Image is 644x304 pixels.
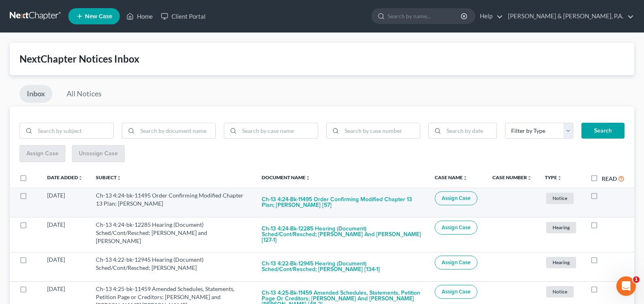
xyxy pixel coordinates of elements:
button: Ch-13 4:22-bk-12945 Hearing (Document) Sched/Cont/Resched; [PERSON_NAME] [134-1] [262,256,422,278]
i: unfold_more [117,176,121,180]
input: Search by document name [137,123,216,139]
iframe: Intercom live chat [616,276,636,296]
button: Assign Case [435,285,477,299]
span: Hearing [546,222,576,233]
a: Date Addedunfold_more [47,174,83,180]
button: Assign Case [435,221,477,235]
span: Notice [546,193,574,204]
a: Notice [545,191,577,205]
td: Ch-13 4:22-bk-12945 Hearing (Document) Sched/Cont/Resched; [PERSON_NAME] [89,252,255,281]
span: Notice [546,286,574,297]
a: Case Numberunfold_more [492,174,532,180]
a: Hearing [545,221,577,234]
a: Document Nameunfold_more [262,174,310,180]
span: Assign Case [442,195,471,202]
button: Search [581,123,624,139]
i: unfold_more [527,176,532,180]
button: Ch-13 4:24-bk-12285 Hearing (Document) Sched/Cont/Resched; [PERSON_NAME] and [PERSON_NAME] [127-1] [262,221,422,248]
button: Assign Case [435,256,477,269]
i: unfold_more [306,176,310,180]
input: Search by subject [35,123,113,139]
span: Assign Case [442,259,471,266]
a: All Notices [59,85,109,103]
button: Ch-13 4:24-bk-11495 Order Confirming Modified Chapter 13 Plan; [PERSON_NAME] [57] [262,191,422,213]
a: Typeunfold_more [545,174,562,180]
span: 1 [633,276,640,283]
td: Ch-13 4:24-bk-11495 Order Confirming Modified Chapter 13 Plan; [PERSON_NAME] [89,188,255,217]
a: Subjectunfold_more [96,174,121,180]
span: New Case [85,13,112,20]
td: Ch-13 4:24-bk-12285 Hearing (Document) Sched/Cont/Resched; [PERSON_NAME] and [PERSON_NAME] [89,217,255,252]
td: [DATE] [41,217,89,252]
a: Hearing [545,256,577,269]
a: Case Nameunfold_more [435,174,468,180]
a: Home [122,9,157,24]
label: Read [602,174,617,183]
input: Search by date [444,123,497,139]
input: Search by name... [388,9,462,24]
a: Inbox [20,85,52,103]
a: Client Portal [157,9,210,24]
div: NextChapter Notices Inbox [20,52,624,65]
span: Assign Case [442,224,471,231]
button: Assign Case [435,191,477,205]
td: [DATE] [41,252,89,281]
a: Help [476,9,503,24]
i: unfold_more [463,176,468,180]
span: Assign Case [442,289,471,295]
i: unfold_more [78,176,83,180]
input: Search by case number [342,123,420,139]
input: Search by case name [239,123,318,139]
i: unfold_more [557,176,562,180]
a: [PERSON_NAME] & [PERSON_NAME], P.A. [504,9,634,24]
a: Notice [545,285,577,298]
span: Hearing [546,257,576,268]
td: [DATE] [41,188,89,217]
